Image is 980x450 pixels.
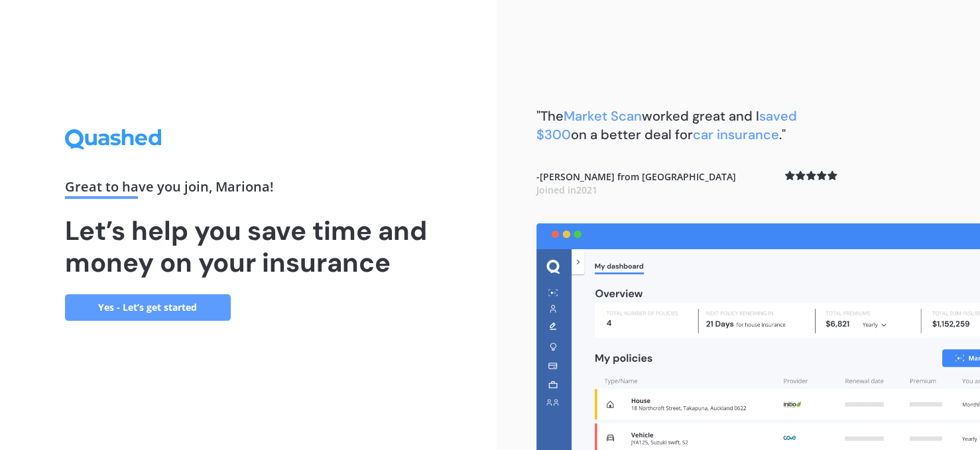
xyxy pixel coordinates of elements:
a: Yes - Let’s get started [65,294,231,321]
span: saved $300 [536,107,797,143]
span: Market Scan [564,107,642,125]
h1: Let’s help you save time and money on your insurance [65,215,432,278]
b: "The worked great and I on a better deal for ." [536,107,797,143]
span: Joined in 2021 [536,184,597,196]
b: - [PERSON_NAME] from [GEOGRAPHIC_DATA] [536,170,736,196]
span: car insurance [693,126,779,143]
div: Great to have you join , Mariona ! [65,180,432,199]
